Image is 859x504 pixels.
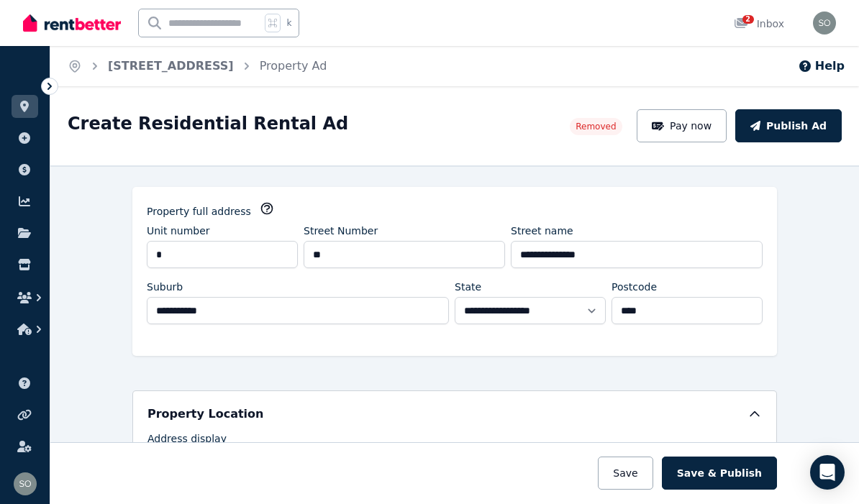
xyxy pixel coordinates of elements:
span: 2 [742,15,754,24]
button: Pay now [637,109,727,142]
span: Removed [576,121,616,132]
label: Street Number [304,224,378,238]
div: Open Intercom Messenger [810,455,845,490]
span: k [286,17,291,29]
label: Street name [511,224,573,238]
label: Address display [147,431,227,452]
label: Suburb [147,280,183,294]
label: Unit number [147,224,210,238]
button: Publish Ad [735,109,842,142]
button: Help [798,58,845,75]
button: Save & Publish [662,457,777,490]
img: Scott Osborne [14,472,37,495]
img: Scott Osborne [813,12,836,35]
div: Inbox [734,17,784,31]
h5: Property Location [147,406,263,423]
nav: Breadcrumb [50,46,344,86]
a: [STREET_ADDRESS] [108,59,234,73]
img: RentBetter [23,12,121,34]
span: ORGANISE [12,79,57,89]
a: Property Ad [260,59,327,73]
h1: Create Residential Rental Ad [68,112,348,135]
button: Save [598,457,653,490]
label: Property full address [147,204,251,219]
label: Postcode [612,280,657,294]
label: State [455,280,481,294]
